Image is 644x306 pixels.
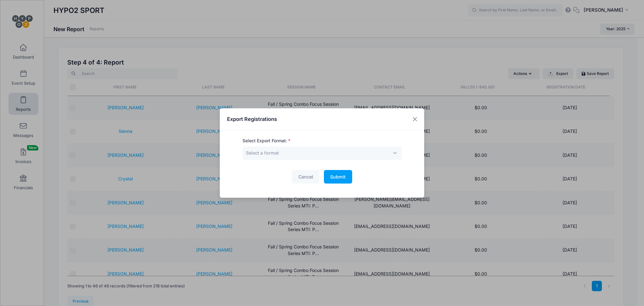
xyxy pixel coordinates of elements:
[242,138,291,144] label: Select Export Format:
[330,174,346,179] span: Submit
[227,115,277,123] h4: Export Registrations
[242,146,402,160] span: Select a format
[409,114,421,125] button: Close
[246,150,279,156] span: Select a format
[292,170,319,184] button: Cancel
[324,170,352,184] button: Submit
[246,150,279,156] span: Select a format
